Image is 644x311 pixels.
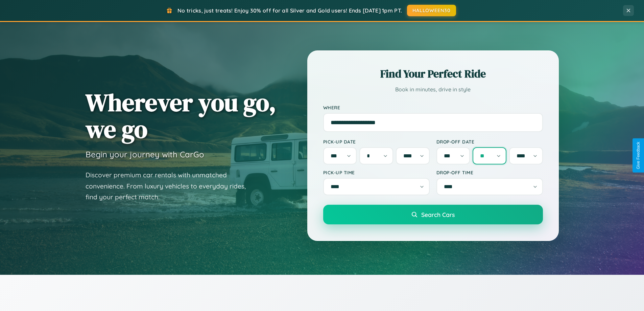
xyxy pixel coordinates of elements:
div: Give Feedback [636,142,641,169]
p: Book in minutes, drive in style [323,85,543,94]
button: Search Cars [323,205,543,224]
label: Drop-off Date [436,139,543,145]
h3: Begin your journey with CarGo [86,149,204,159]
span: Search Cars [421,211,455,218]
button: HALLOWEEN30 [407,5,456,16]
span: No tricks, just treats! Enjoy 30% off for all Silver and Gold users! Ends [DATE] 1pm PT. [177,7,402,14]
h1: Wherever you go, we go [86,89,276,142]
label: Where [323,105,543,110]
h2: Find Your Perfect Ride [323,66,543,81]
label: Drop-off Time [436,170,543,175]
label: Pick-up Date [323,139,430,145]
label: Pick-up Time [323,170,430,175]
p: Discover premium car rentals with unmatched convenience. From luxury vehicles to everyday rides, ... [86,170,255,203]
